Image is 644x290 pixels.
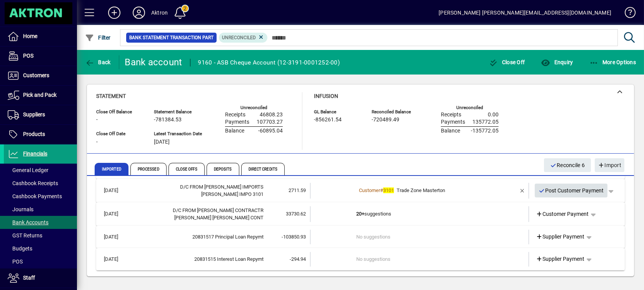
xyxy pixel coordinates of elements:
[380,187,383,193] span: #
[4,27,77,46] a: Home
[130,163,167,175] span: Processed
[372,109,418,114] span: Reconciled Balance
[4,190,77,203] a: Cashbook Payments
[198,56,340,69] div: 9160 - ASB Cheque Account (12-3191-0001252-00)
[550,159,585,172] span: Reconcile 6
[100,230,136,244] td: [DATE]
[8,219,48,225] span: Bank Accounts
[169,163,205,175] span: Close Offs
[257,119,283,125] span: 107703.27
[95,163,128,175] span: Imported
[154,117,182,123] span: -781384.53
[219,33,268,43] mat-chip: Reconciliation Status: Unreconciled
[397,187,445,193] span: Trade Zone Masterton
[533,207,592,221] a: Customer Payment
[589,59,636,65] span: More Options
[4,216,77,229] a: Bank Accounts
[536,255,585,263] span: Supplier Payment
[96,139,98,145] span: -
[83,55,113,69] button: Back
[619,2,634,27] a: Knowledge Base
[8,259,23,265] span: POS
[136,255,264,263] div: 20831515 Interest Loan Repymt
[4,66,77,85] a: Customers
[471,128,499,134] span: -135772.05
[23,92,57,98] span: Pick and Pack
[4,105,77,124] a: Suppliers
[23,53,33,59] span: POS
[77,55,119,69] app-page-header-button: Back
[533,252,588,266] a: Supplier Payment
[260,112,283,118] span: 46808.23
[8,180,58,186] span: Cashbook Receipts
[535,184,608,197] button: Post Customer Payment
[225,128,244,134] span: Balance
[441,119,465,125] span: Payments
[100,252,136,267] td: [DATE]
[23,111,45,118] span: Suppliers
[487,55,527,69] button: Close Off
[356,186,397,194] a: Customer#3101
[4,229,77,242] a: GST Returns
[489,59,525,65] span: Close Off
[23,33,37,39] span: Home
[4,164,77,177] a: General Ledger
[488,112,499,118] span: 0.00
[4,125,77,144] a: Products
[96,226,625,248] mat-expansion-panel-header: [DATE]20831517 Principal Loan Repymt-103850.93No suggestionsSupplier Payment
[356,211,364,217] b: 20+
[4,242,77,255] a: Budgets
[289,187,306,193] span: 2711.59
[136,214,264,222] div: GOODMAN CONT GOODMAN CONT
[441,112,461,118] span: Receipts
[100,206,136,222] td: [DATE]
[151,7,168,19] div: Aktron
[516,184,529,197] button: Remove
[356,252,484,267] td: No suggestions
[539,184,604,197] span: Post Customer Payment
[85,35,111,41] span: Filter
[4,203,77,216] a: Journals
[4,46,77,66] a: POS
[96,248,625,270] mat-expansion-panel-header: [DATE]20831515 Interest Loan Repymt-294.94No suggestionsSupplier Payment
[4,86,77,105] a: Pick and Pack
[241,163,285,175] span: Direct Credits
[96,131,142,136] span: Close Off Date
[136,233,264,241] div: 20831517 Principal Loan Repymt
[533,230,588,244] a: Supplier Payment
[23,275,35,281] span: Staff
[4,177,77,190] a: Cashbook Receipts
[102,6,127,20] button: Add
[544,158,591,172] button: Reconcile 6
[383,187,394,193] em: 3101
[154,131,202,136] span: Latest Transaction Date
[372,117,399,123] span: -720489.49
[456,105,483,110] label: Unreconciled
[286,211,306,217] span: 33730.62
[136,183,264,191] div: D/C FROM TULLOCH IMPORTS
[240,105,267,110] label: Unreconciled
[154,139,170,145] span: [DATE]
[8,206,33,212] span: Journals
[83,31,113,45] button: Filter
[8,232,42,239] span: GST Returns
[441,128,460,134] span: Balance
[290,256,306,262] span: -294.94
[8,193,62,199] span: Cashbook Payments
[356,206,484,222] td: suggestions
[96,117,98,123] span: -
[8,167,48,173] span: General Ledger
[125,56,182,68] div: Bank account
[23,131,45,137] span: Products
[598,159,621,172] span: Import
[539,55,575,69] button: Enquiry
[23,72,49,78] span: Customers
[129,34,214,41] span: Bank Statement Transaction Part
[225,119,249,125] span: Payments
[4,255,77,268] a: POS
[23,151,47,157] span: Financials
[595,158,624,172] button: Import
[541,59,573,65] span: Enquiry
[100,183,136,199] td: [DATE]
[96,179,625,202] mat-expansion-panel-header: [DATE]D/C FROM [PERSON_NAME] IMPORTS[PERSON_NAME] IMPO 31012711.59Customer#3101Trade Zone Mastert...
